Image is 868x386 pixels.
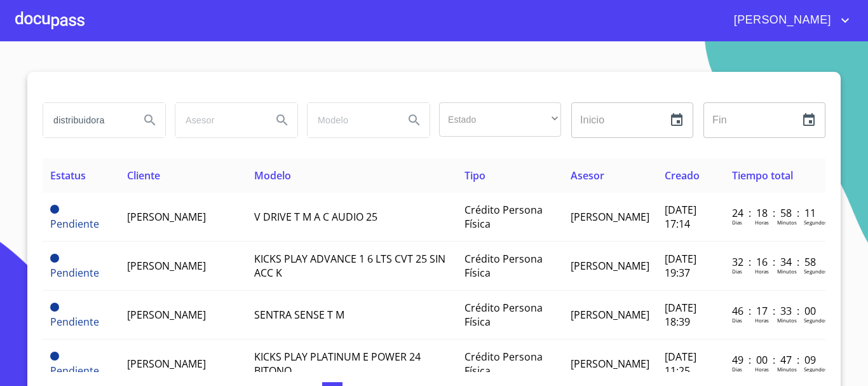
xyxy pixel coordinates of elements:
p: Dias [732,366,742,373]
button: account of current user [724,10,853,31]
span: [PERSON_NAME] [724,10,837,31]
span: SENTRA SENSE T M [254,308,344,322]
span: Creado [665,169,700,183]
p: 24 : 18 : 58 : 11 [732,206,818,220]
p: Minutos [777,219,797,226]
span: [PERSON_NAME] [127,308,206,322]
span: KICKS PLAY PLATINUM E POWER 24 BITONO [254,350,421,378]
p: Dias [732,317,742,324]
span: [PERSON_NAME] [571,308,649,322]
span: Estatus [50,169,86,183]
p: Segundos [804,219,827,226]
p: Minutos [777,268,797,275]
div: ​ [439,102,561,137]
button: Search [399,105,430,135]
p: Segundos [804,366,827,373]
p: Dias [732,268,742,275]
p: Minutos [777,317,797,324]
p: Minutos [777,366,797,373]
input: search [308,103,394,137]
input: search [175,103,262,137]
span: Pendiente [50,364,99,378]
p: Horas [755,219,769,226]
span: [PERSON_NAME] [127,357,206,371]
span: Pendiente [50,254,59,263]
span: Crédito Persona Física [465,350,543,378]
p: Horas [755,366,769,373]
span: [PERSON_NAME] [571,259,649,273]
p: 49 : 00 : 47 : 09 [732,353,818,367]
span: Crédito Persona Física [465,301,543,329]
span: [DATE] 11:25 [665,350,696,378]
p: 32 : 16 : 34 : 58 [732,255,818,269]
p: 46 : 17 : 33 : 00 [732,304,818,318]
span: Pendiente [50,303,59,312]
span: [PERSON_NAME] [127,259,206,273]
span: Pendiente [50,266,99,280]
p: Horas [755,317,769,324]
p: Segundos [804,317,827,324]
span: Tipo [465,169,485,183]
p: Dias [732,219,742,226]
span: [PERSON_NAME] [127,210,206,224]
span: Pendiente [50,315,99,329]
p: Horas [755,268,769,275]
span: [PERSON_NAME] [571,357,649,371]
span: Pendiente [50,217,99,231]
input: search [43,103,130,137]
span: Pendiente [50,205,59,214]
button: Search [135,105,165,135]
span: KICKS PLAY ADVANCE 1 6 LTS CVT 25 SIN ACC K [254,252,445,280]
span: [DATE] 17:14 [665,203,696,231]
span: Tiempo total [732,169,793,183]
span: Modelo [254,169,291,183]
span: Cliente [127,169,160,183]
span: [DATE] 18:39 [665,301,696,329]
span: Crédito Persona Física [465,252,543,280]
span: Asesor [571,169,604,183]
span: [DATE] 19:37 [665,252,696,280]
p: Segundos [804,268,827,275]
span: Pendiente [50,352,59,361]
span: [PERSON_NAME] [571,210,649,224]
span: V DRIVE T M A C AUDIO 25 [254,210,377,224]
button: Search [267,105,297,135]
span: Crédito Persona Física [465,203,543,231]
